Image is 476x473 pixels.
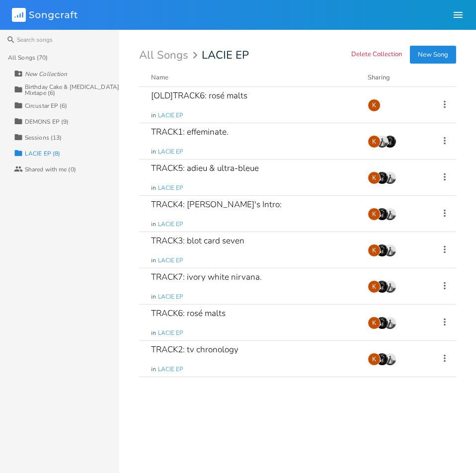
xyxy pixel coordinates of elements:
div: Name [151,73,168,82]
div: Kat [368,99,381,112]
span: in [151,365,156,374]
span: LACIE EP [158,293,183,301]
div: Kat [368,316,381,329]
img: Jourdn A [376,280,389,293]
div: Kat [368,244,381,257]
img: Costa Tzoytzoyrakos [384,244,397,257]
span: in [151,329,156,337]
button: New Song [410,46,456,64]
div: Circustar EP (6) [25,103,68,109]
img: Costa Tzoytzoyrakos [384,353,397,366]
div: TRACK3: blot card seven [151,236,244,245]
div: All Songs (70) [8,55,48,61]
div: TRACK4: [PERSON_NAME]'s Intro: [151,200,282,209]
div: Sessions (13) [25,135,62,141]
div: LACIE EP (8) [25,151,60,157]
img: Costa Tzoytzoyrakos [384,316,397,329]
span: LACIE EP [158,329,183,337]
span: in [151,256,156,265]
img: Jourdn A [376,171,389,184]
span: LACIE EP [202,50,249,61]
span: LACIE EP [158,220,183,229]
div: Shared with me (0) [25,166,76,172]
img: Jourdn A [384,135,397,148]
div: New Collection [25,71,67,77]
img: Costa Tzoytzoyrakos [384,171,397,184]
div: TRACK6: rosé malts [151,309,226,317]
span: in [151,184,156,192]
div: TRACK7: ivory white nirvana. [151,273,262,281]
img: Jourdn A [376,208,389,221]
button: Delete Collection [351,51,402,59]
img: Costa Tzoytzoyrakos [384,280,397,293]
div: [OLD]TRACK6: rosé malts [151,91,247,100]
span: in [151,293,156,301]
div: TRACK5: adieu & ultra-bleue [151,164,259,172]
span: in [151,111,156,120]
img: Costa Tzoytzoyrakos [384,208,397,221]
div: TRACK1: effeminate. [151,128,229,136]
span: LACIE EP [158,111,183,120]
img: Jourdn A [376,316,389,329]
div: Kat [368,280,381,293]
img: Jourdn A [376,353,389,366]
div: DEMONS EP (9) [25,119,69,125]
span: LACIE EP [158,148,183,156]
img: Jourdn A [376,244,389,257]
span: in [151,148,156,156]
div: Kat [368,171,381,184]
div: TRACK2: tv chronology [151,345,238,354]
span: LACIE EP [158,184,183,192]
span: LACIE EP [158,365,183,374]
span: LACIE EP [158,256,183,265]
div: Sharing [368,73,427,82]
div: Kat [368,208,381,221]
div: Birthday Cake & [MEDICAL_DATA] Mixtape (6) [25,84,119,96]
button: Name [151,73,356,82]
img: Costa Tzoytzoyrakos [376,135,389,148]
div: Kat [368,135,381,148]
div: All Songs [139,51,201,60]
div: Kat [368,353,381,366]
span: in [151,220,156,229]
